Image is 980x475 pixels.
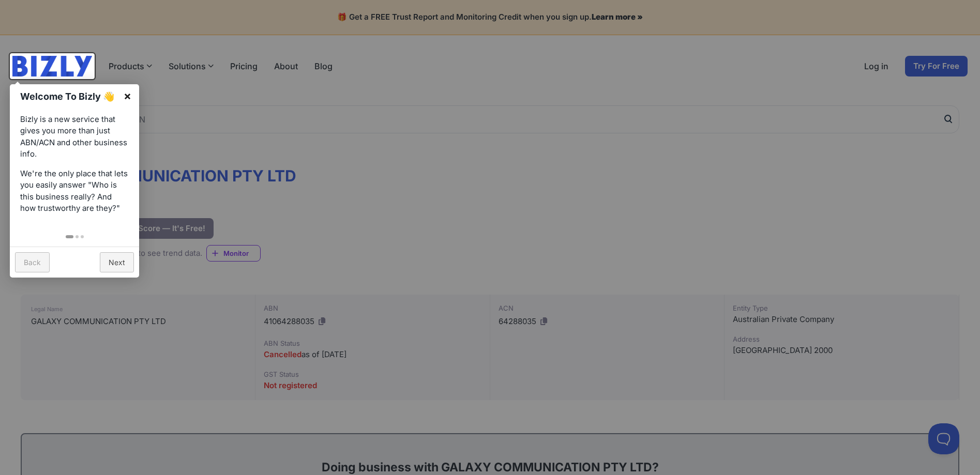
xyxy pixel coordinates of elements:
a: × [116,84,139,108]
p: Bizly is a new service that gives you more than just ABN/ACN and other business info. [20,114,129,160]
a: Back [15,252,50,272]
h1: Welcome To Bizly 👋 [20,89,118,103]
a: Next [100,252,134,272]
p: We're the only place that lets you easily answer "Who is this business really? And how trustworth... [20,168,129,214]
